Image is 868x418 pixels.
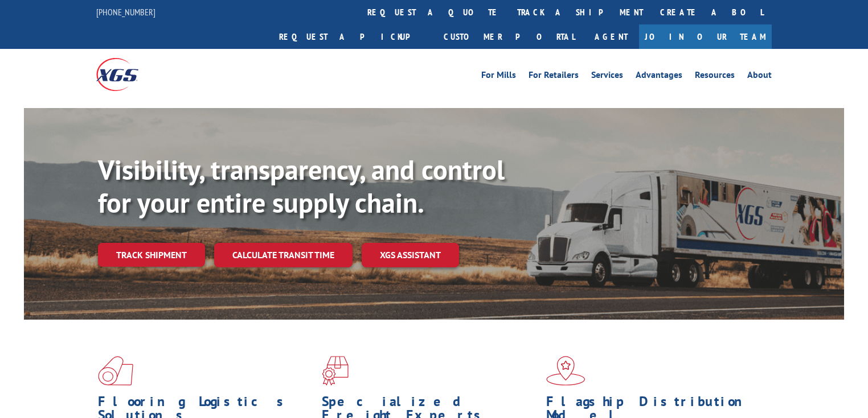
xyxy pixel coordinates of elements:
[98,356,133,386] img: xgs-icon-total-supply-chain-intelligence-red
[591,71,623,83] a: Services
[747,71,772,83] a: About
[98,243,205,267] a: Track shipment
[695,71,735,83] a: Resources
[271,24,435,49] a: Request a pickup
[362,243,459,267] a: XGS ASSISTANT
[481,71,516,83] a: For Mills
[529,71,579,83] a: For Retailers
[546,356,586,386] img: xgs-icon-flagship-distribution-model-red
[435,24,583,49] a: Customer Portal
[98,152,505,220] b: Visibility, transparency, and control for your entire supply chain.
[96,6,155,18] a: [PHONE_NUMBER]
[214,243,353,267] a: Calculate transit time
[322,356,349,386] img: xgs-icon-focused-on-flooring-red
[636,71,682,83] a: Advantages
[639,24,772,49] a: Join Our Team
[583,24,639,49] a: Agent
